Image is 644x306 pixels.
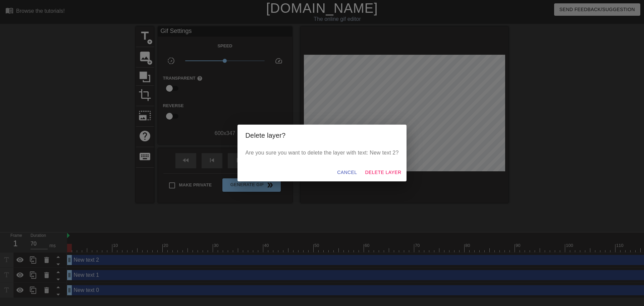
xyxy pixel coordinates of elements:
[246,149,399,157] p: Are you sure you want to delete the layer with text: New text 2?
[365,168,401,177] span: Delete Layer
[362,166,404,179] button: Delete Layer
[337,168,357,177] span: Cancel
[334,166,360,179] button: Cancel
[246,130,399,141] h2: Delete layer?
